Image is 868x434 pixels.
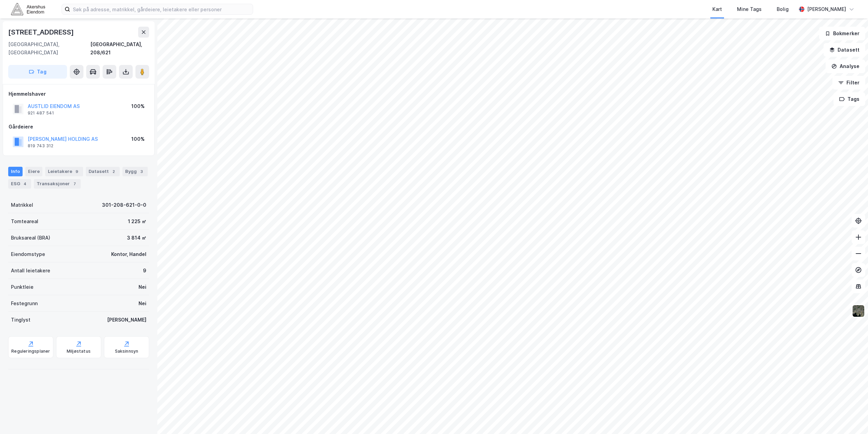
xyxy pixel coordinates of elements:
[71,180,78,187] div: 7
[737,5,762,13] div: Mine Tags
[824,43,865,57] button: Datasett
[11,349,50,354] div: Reguleringsplaner
[22,180,28,187] div: 4
[128,217,146,226] div: 1 225 ㎡
[11,299,38,308] div: Festegrunn
[28,110,54,116] div: 921 487 541
[25,167,42,176] div: Eiere
[70,4,253,14] input: Søk på adresse, matrikkel, gårdeiere, leietakere eller personer
[115,349,139,354] div: Saksinnsyn
[8,65,67,79] button: Tag
[852,304,865,317] img: 9k=
[111,250,146,258] div: Kontor, Handel
[138,168,145,175] div: 3
[131,135,145,143] div: 100%
[67,349,91,354] div: Miljøstatus
[11,316,30,324] div: Tinglyst
[139,283,146,291] div: Nei
[122,167,148,176] div: Bygg
[11,267,50,275] div: Antall leietakere
[807,5,846,13] div: [PERSON_NAME]
[28,143,53,149] div: 819 743 312
[11,3,45,15] img: akershus-eiendom-logo.9091f326c980b4bce74ccdd9f866810c.svg
[777,5,789,13] div: Bolig
[11,250,45,258] div: Eiendomstype
[712,5,722,13] div: Kart
[8,27,75,38] div: [STREET_ADDRESS]
[834,401,868,434] div: Kontrollprogram for chat
[819,27,865,40] button: Bokmerker
[143,267,146,275] div: 9
[139,299,146,308] div: Nei
[11,283,34,291] div: Punktleie
[8,167,23,176] div: Info
[86,167,120,176] div: Datasett
[34,179,81,189] div: Transaksjoner
[110,168,117,175] div: 2
[8,40,90,57] div: [GEOGRAPHIC_DATA], [GEOGRAPHIC_DATA]
[8,179,31,189] div: ESG
[832,76,865,90] button: Filter
[74,168,80,175] div: 9
[833,92,865,106] button: Tags
[9,123,149,131] div: Gårdeiere
[11,217,38,226] div: Tomteareal
[127,234,146,242] div: 3 814 ㎡
[11,234,50,242] div: Bruksareal (BRA)
[834,401,868,434] iframe: Chat Widget
[45,167,83,176] div: Leietakere
[90,40,149,57] div: [GEOGRAPHIC_DATA], 208/621
[9,90,149,98] div: Hjemmelshaver
[107,316,146,324] div: [PERSON_NAME]
[102,201,146,209] div: 301-208-621-0-0
[11,201,33,209] div: Matrikkel
[826,59,865,73] button: Analyse
[131,102,145,110] div: 100%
